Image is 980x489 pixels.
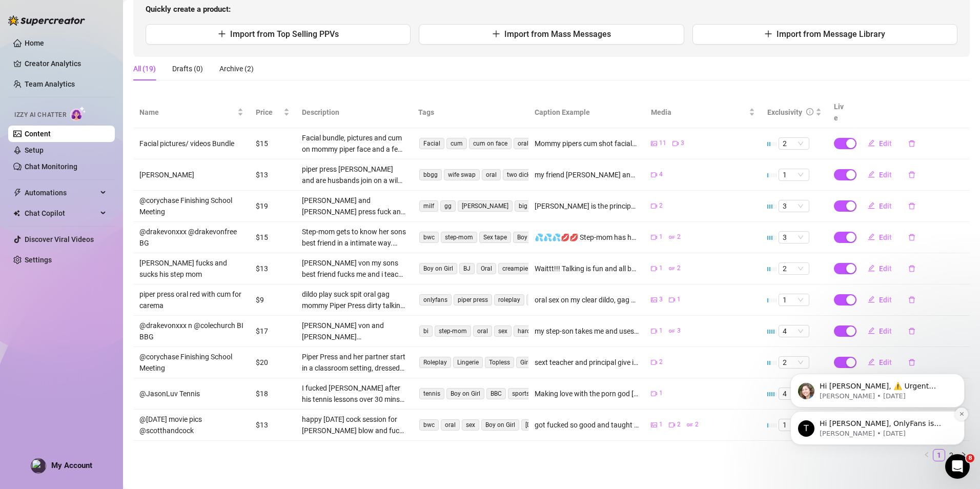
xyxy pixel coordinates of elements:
[868,296,875,303] span: edit
[419,138,444,149] span: Facial
[659,201,663,211] span: 2
[908,234,915,241] span: delete
[681,138,684,148] span: 3
[535,388,639,399] div: Making love with the porn god [PERSON_NAME] and his huge BBC mommy [PERSON_NAME] takes all of it ...
[879,233,892,241] span: Edit
[651,266,657,272] span: video-camera
[446,138,467,149] span: cum
[302,351,406,374] div: Piper Press and her partner start in a classroom setting, dressed in a sexy teacher role-play wit...
[764,30,772,38] span: plus
[528,97,645,128] th: Caption Example
[477,263,496,274] span: Oral
[440,200,456,212] span: gg
[25,80,75,88] a: Team Analytics
[860,135,900,152] button: Edit
[767,107,802,118] div: Exclusivity
[860,198,900,214] button: Edit
[669,234,675,240] span: gif
[146,24,411,45] button: Import from Top Selling PPVs
[860,229,900,246] button: Edit
[250,284,296,316] td: $9
[828,97,853,128] th: Live
[250,347,296,378] td: $20
[419,232,439,243] span: bwc
[492,30,500,38] span: plus
[687,422,693,428] span: gif
[860,292,900,308] button: Edit
[879,202,892,210] span: Edit
[419,263,457,274] span: Boy on Girl
[908,296,915,303] span: delete
[230,29,339,39] span: Import from Top Selling PPVs
[651,172,657,178] span: video-camera
[879,139,892,148] span: Edit
[250,378,296,410] td: $18
[8,15,85,26] img: logo-BBDzfeDw.svg
[453,357,483,368] span: Lingerie
[412,97,528,128] th: Tags
[494,325,512,337] span: sex
[535,419,639,431] div: got fucked so good and taught to eat the dildo and his cock as he used me so good. oral and fuck ...
[504,29,611,39] span: Import from Mass Messages
[250,316,296,347] td: $17
[479,232,511,243] span: Sex tape
[651,297,657,303] span: picture
[868,202,875,209] span: edit
[535,232,639,243] div: 💦💦💦💋💋 Step-mom has her way with her sons bff and he rocks my pussie, i ended up fucking him so go...
[302,382,406,405] div: I fucked [PERSON_NAME] after his tennis lessons over 30 mins of my pink pussie streched out with ...
[783,263,805,274] span: 2
[651,140,657,147] span: picture
[302,132,406,155] div: Facial bundle, pictures and cum on mommy piper face and a few videos of cum facials. sex with ora...
[900,292,924,308] button: delete
[25,205,97,221] span: Chat Copilot
[250,191,296,222] td: $19
[535,325,639,337] div: my step-son takes me and uses my pussie so good they had me cum all over. Then i taught them to b...
[218,30,226,38] span: plus
[133,316,250,347] td: @drakevonxxx n @colechurch BI BBG
[503,169,537,180] span: two dicks
[14,110,66,120] span: Izzy AI Chatter
[419,294,452,305] span: onlyfans
[133,159,250,191] td: [PERSON_NAME]
[441,419,460,431] span: oral
[133,410,250,441] td: @[DATE] movie pics @scotthandcock
[806,108,813,115] span: info-circle
[783,200,805,212] span: 3
[250,159,296,191] td: $13
[659,357,663,367] span: 2
[783,294,805,305] span: 1
[677,420,681,430] span: 2
[879,296,892,304] span: Edit
[659,170,663,179] span: 4
[908,265,915,272] span: delete
[133,191,250,222] td: @corychase Finishing School Meeting
[256,107,281,118] span: Price
[31,459,46,473] img: profilePics%2FJlYwrGs786TW8EdlRX5ypDGEmrD2.jpeg
[302,320,406,342] div: [PERSON_NAME] von and [PERSON_NAME] [DEMOGRAPHIC_DATA] wreck step-mom crazy wild, i get them to s...
[473,325,492,337] span: oral
[419,325,433,337] span: bi
[441,232,477,243] span: step-mom
[133,253,250,284] td: [PERSON_NAME] fucks and sucks his step mom
[458,200,513,212] span: [PERSON_NAME]
[419,169,442,180] span: bbgg
[513,232,551,243] span: Boy on Girl
[250,128,296,159] td: $15
[419,419,439,431] span: bwc
[659,138,666,148] span: 11
[70,106,86,121] img: AI Chatter
[296,97,412,128] th: Description
[966,454,974,462] span: 8
[419,24,684,45] button: Import from Mass Messages
[508,388,534,399] span: sports
[879,264,892,273] span: Edit
[535,357,639,368] div: sext teacher and principal give instructions for [PERSON_NAME] to cum. 10 mis video we touch are ...
[535,263,639,274] div: Waittt!!! Talking is fun and all but don’t you wanna see me go crazy with my son’s bestie?😈💦 this...
[669,266,675,272] span: gif
[25,235,94,243] a: Discover Viral Videos
[13,189,22,197] span: thunderbolt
